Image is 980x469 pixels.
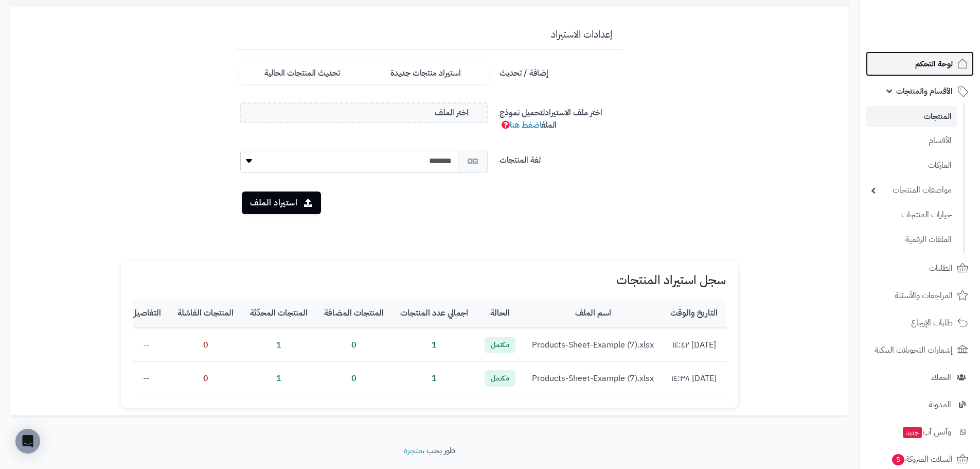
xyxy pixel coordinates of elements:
a: الماركات [866,154,957,177]
span: لتحميل نموذج الملف [500,107,557,131]
th: المنتجات المحدّثة [242,299,316,328]
span: لوحة التحكم [915,57,953,71]
a: طلبات الإرجاع [866,310,974,335]
td: [DATE] ١٤:٣٨ [662,362,726,395]
td: [DATE] ١٤:٤٢ [662,328,726,361]
label: لغة المنتجات [495,150,627,166]
th: المنتجات الفاشلة [169,299,242,328]
a: العملاء [866,365,974,390]
label: تحديث المنتجات الحالية [240,63,364,84]
a: المنتجات [866,106,957,127]
span: 5 [892,454,904,465]
span: مكتمل [485,370,515,387]
button: استيراد الملف [242,192,321,214]
a: المراجعات والأسئلة [866,283,974,308]
td: 0 [316,328,392,361]
td: Products-Sheet-Example (7).xlsx [524,362,662,395]
td: 0 [169,362,242,395]
th: التاريخ والوقت [662,299,726,328]
span: الأقسام والمنتجات [896,84,953,98]
td: -- [123,328,169,361]
a: المدونة [866,392,974,417]
th: الحالة [476,299,524,328]
a: الملفات الرقمية [866,229,957,251]
td: 1 [392,362,476,395]
a: اضغط هنا [510,119,542,131]
a: إشعارات التحويلات البنكية [866,338,974,362]
td: -- [123,362,169,395]
span: وآتس آب [902,425,951,439]
label: إضافة / تحديث [495,63,627,79]
td: 1 [392,328,476,361]
a: لوحة التحكم [866,51,974,76]
a: خيارات المنتجات [866,204,957,226]
th: المنتجات المضافة [316,299,392,328]
img: logo-2.png [910,29,970,50]
span: المدونة [929,397,951,412]
a: مواصفات المنتجات [866,179,957,201]
span: المراجعات والأسئلة [895,288,953,303]
label: اختر ملف الاستيراد [495,102,627,131]
span: إشعارات التحويلات البنكية [875,343,953,357]
td: 0 [169,328,242,361]
th: التفاصيل [123,299,169,328]
td: 0 [316,362,392,395]
span: السلات المتروكة [891,452,953,466]
span: جديد [903,427,922,438]
span: اختر الملف [435,107,469,119]
span: طلبات الإرجاع [911,316,953,330]
span: العملاء [931,370,951,385]
td: 1 [242,362,316,395]
label: استيراد منتجات جديدة [364,63,487,84]
h1: سجل استيراد المنتجات [133,273,726,287]
a: وآتس آبجديد [866,420,974,444]
a: متجرة [404,444,422,457]
a: الأقسام [866,130,957,152]
span: الطلبات [929,261,953,275]
span: مكتمل [485,337,515,353]
span: إعدادات الاستيراد [551,27,612,41]
div: Open Intercom Messenger [15,429,40,454]
th: اجمالي عدد المنتجات [392,299,476,328]
td: Products-Sheet-Example (7).xlsx [524,328,662,361]
a: الطلبات [866,256,974,281]
th: اسم الملف [524,299,662,328]
td: 1 [242,328,316,361]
